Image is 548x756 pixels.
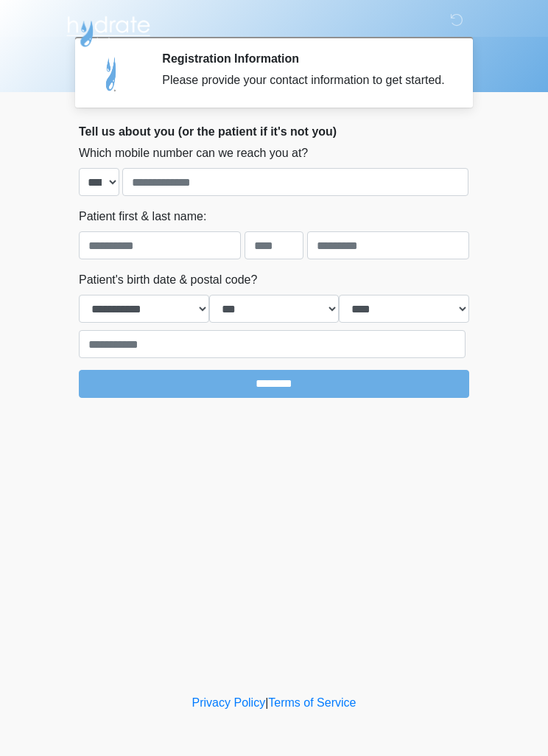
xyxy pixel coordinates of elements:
h2: Tell us about you (or the patient if it's not you) [79,125,469,139]
label: Patient first & last name: [79,208,206,225]
label: Patient's birth date & postal code? [79,271,257,289]
a: Terms of Service [268,696,356,709]
img: Hydrate IV Bar - Scottsdale Logo [64,11,152,48]
label: Which mobile number can we reach you at? [79,144,308,162]
div: Please provide your contact information to get started. [162,71,447,89]
a: Privacy Policy [192,696,266,709]
a: | [265,696,268,709]
img: Agent Avatar [90,52,134,96]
